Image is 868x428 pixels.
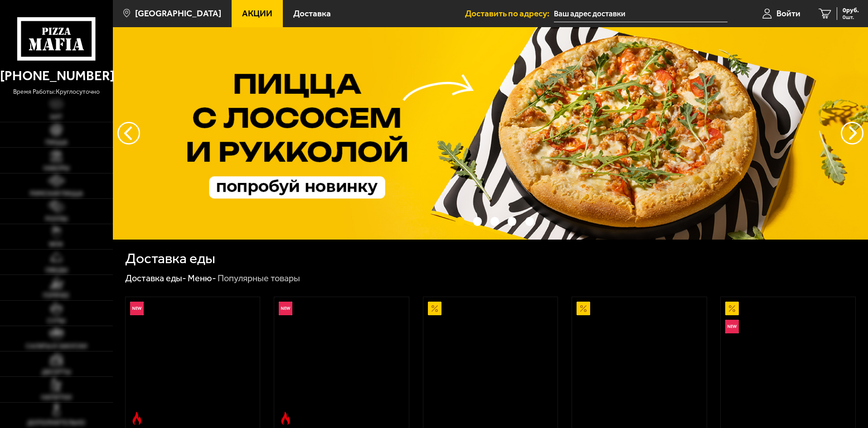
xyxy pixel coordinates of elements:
button: точки переключения [456,217,464,226]
span: [GEOGRAPHIC_DATA] [135,9,221,18]
img: Новинка [279,302,292,315]
span: WOK [49,241,63,248]
span: Дополнительно [27,420,85,426]
span: Римская пицца [30,191,83,197]
div: Популярные товары [218,273,300,284]
button: точки переключения [508,217,516,226]
a: Доставка еды- [125,273,186,284]
span: Роллы [45,216,68,222]
span: Супы [47,318,65,324]
img: Акционный [577,302,590,315]
span: Обеды [45,267,68,274]
span: 0 шт. [843,14,859,20]
span: Доставка [293,9,331,18]
span: 0 руб. [843,7,859,14]
a: Меню- [188,273,216,284]
span: Хит [50,114,63,120]
span: Горячее [43,293,69,299]
button: следующий [117,122,140,144]
span: Доставить по адресу: [465,9,554,18]
span: Акции [242,9,272,18]
span: Десерты [42,369,71,375]
img: Акционный [428,302,441,315]
span: Наборы [44,165,69,172]
img: Острое блюдо [130,412,144,425]
h1: Доставка еды [125,251,215,266]
input: Ваш адрес доставки [554,5,727,22]
span: Пицца [45,139,68,146]
img: Новинка [130,302,144,315]
button: точки переключения [525,217,534,226]
span: Войти [776,9,800,18]
span: Салаты и закуски [26,343,87,350]
img: Акционный [725,302,739,315]
button: точки переключения [473,217,482,226]
img: Новинка [725,320,739,333]
span: Напитки [41,394,72,401]
button: предыдущий [841,122,863,144]
img: Острое блюдо [279,412,292,425]
button: точки переключения [490,217,499,226]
